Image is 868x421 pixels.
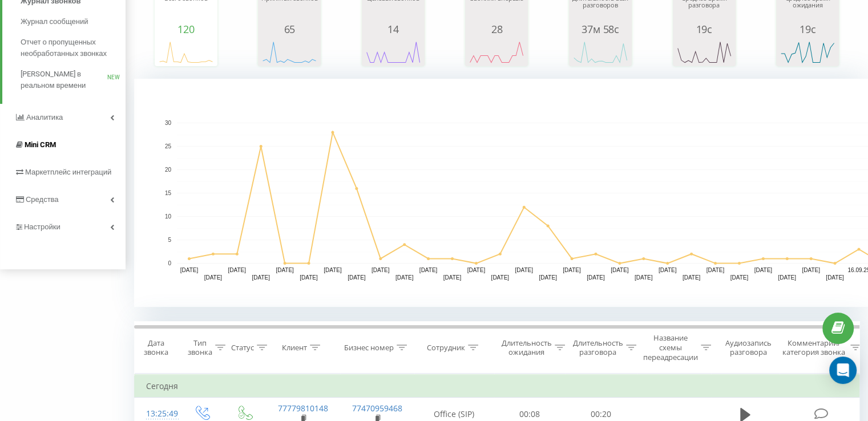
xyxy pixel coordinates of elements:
div: 37м 58с [572,23,629,35]
text: [DATE] [778,274,796,281]
div: Клиент [282,343,307,353]
text: [DATE] [443,274,462,281]
div: Длительность разговора [573,338,623,358]
text: [DATE] [539,274,557,281]
svg: A chart. [365,35,422,69]
text: [DATE] [802,267,820,273]
span: Средства [26,195,59,204]
svg: A chart. [261,35,318,69]
text: 30 [165,120,172,126]
text: [DATE] [683,274,701,281]
div: Open Intercom Messenger [829,357,857,384]
div: Сотрудник [427,343,465,353]
text: [DATE] [276,267,294,273]
a: [PERSON_NAME] в реальном времениNEW [21,64,126,96]
text: [DATE] [706,267,725,273]
text: 25 [165,143,172,149]
span: Настройки [24,222,60,231]
div: Длительность ожидания [502,338,552,358]
a: 77779810148 [278,403,328,414]
span: Mini CRM [25,140,56,149]
div: 19с [779,23,836,35]
text: [DATE] [730,274,749,281]
text: [DATE] [491,274,509,281]
span: [PERSON_NAME] в реальном времени [21,68,107,91]
span: Аналитика [26,113,63,122]
a: 77470959468 [352,403,402,414]
text: [DATE] [659,267,677,273]
text: 20 [165,167,172,173]
text: [DATE] [204,274,223,281]
div: Тип звонка [188,338,212,358]
text: [DATE] [372,267,390,273]
text: [DATE] [467,267,486,273]
text: 10 [165,213,172,220]
div: Название схемы переадресации [643,333,698,362]
text: 15 [165,190,172,196]
svg: A chart. [572,35,629,69]
svg: A chart. [468,35,525,69]
text: [DATE] [611,267,629,273]
a: Журнал сообщений [21,11,126,32]
span: Маркетплейс интеграций [25,168,111,176]
div: Дата звонка [135,338,177,358]
div: 120 [158,23,215,35]
span: Отчет о пропущенных необработанных звонках [21,37,120,59]
svg: A chart. [779,35,836,69]
text: [DATE] [419,267,438,273]
div: 65 [261,23,318,35]
div: Комментарий/категория звонка [781,338,847,358]
div: 14 [365,23,422,35]
a: Отчет о пропущенных необработанных звонках [21,32,126,64]
div: Бизнес номер [344,343,394,353]
text: 5 [168,237,171,243]
span: Журнал сообщений [21,16,88,27]
text: [DATE] [300,274,318,281]
text: [DATE] [635,274,653,281]
text: 0 [168,260,171,266]
svg: A chart. [158,35,215,69]
div: 19с [676,23,733,35]
div: Аудиозапись разговора [721,338,776,358]
text: [DATE] [252,274,270,281]
text: [DATE] [395,274,414,281]
text: [DATE] [587,274,605,281]
text: [DATE] [348,274,366,281]
text: [DATE] [228,267,247,273]
text: [DATE] [515,267,533,273]
text: [DATE] [180,267,199,273]
text: [DATE] [324,267,342,273]
svg: A chart. [676,35,733,69]
div: Статус [231,343,254,353]
text: [DATE] [826,274,844,281]
div: 28 [468,23,525,35]
td: Сегодня [135,375,865,398]
text: [DATE] [563,267,581,273]
text: [DATE] [754,267,772,273]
